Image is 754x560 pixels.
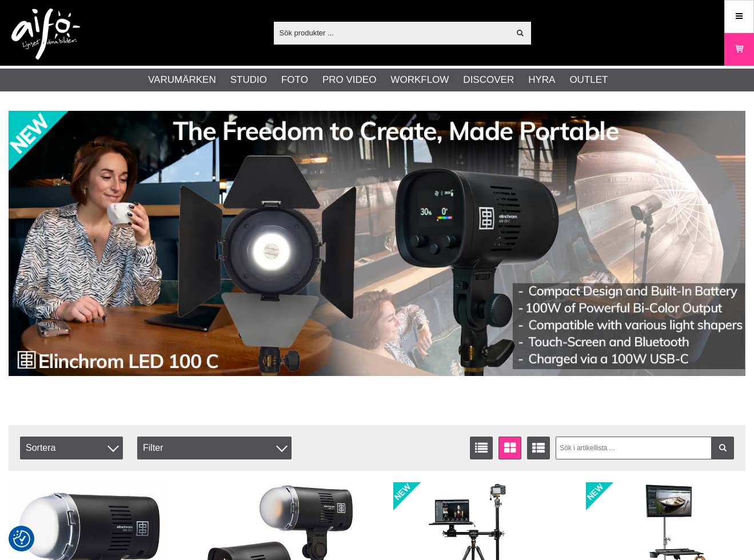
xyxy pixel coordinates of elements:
input: Sök produkter ... [274,24,510,41]
a: Workflow [390,73,449,87]
img: Annons:002 banner-elin-led100c11390x.jpg [9,111,745,376]
a: Hyra [528,73,555,87]
a: Filtrera [711,437,734,459]
a: Listvisning [470,437,493,459]
a: Utökad listvisning [527,437,550,459]
a: Outlet [569,73,608,87]
a: Varumärken [148,73,216,87]
a: Foto [281,73,308,87]
a: Studio [230,73,267,87]
button: Samtyckesinställningar [13,529,30,549]
a: Pro Video [322,73,376,87]
a: Discover [463,73,514,87]
img: logo.png [11,9,80,60]
a: Fönstervisning [498,437,521,459]
div: Filter [137,437,292,459]
input: Sök i artikellista ... [556,437,734,459]
img: Revisit consent button [13,530,30,547]
span: Sortera [20,437,123,459]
